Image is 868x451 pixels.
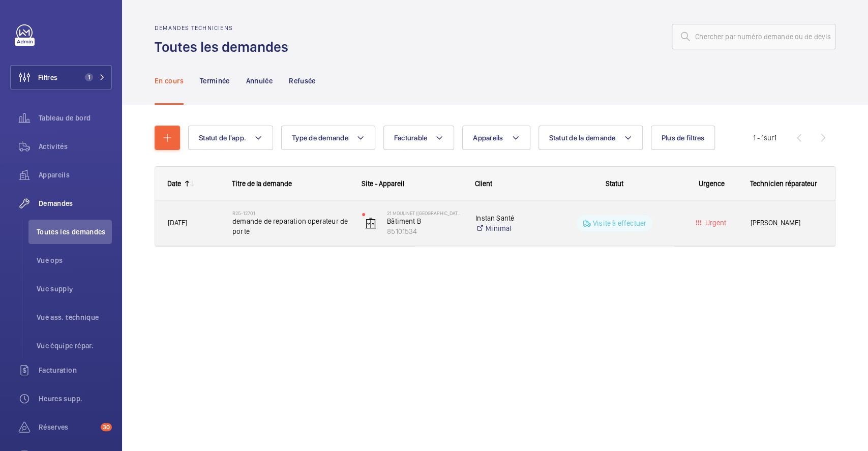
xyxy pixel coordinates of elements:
[39,394,112,404] span: Heures supp.
[750,179,817,188] span: Technicien réparateur
[199,134,246,142] span: Statut de l'app.
[39,141,112,152] span: Activités
[475,223,543,233] a: Minimal
[10,65,112,89] button: Filtres1
[753,134,776,141] span: 1 - 1 1
[751,217,822,229] span: [PERSON_NAME]
[39,170,112,180] span: Appareils
[365,217,377,229] img: elevator.svg
[289,76,315,86] p: Refusée
[387,210,462,216] p: 21 Moulinet ([GEOGRAPHIC_DATA])
[38,72,57,82] span: Filtres
[232,179,292,188] span: Titre de la demande
[593,218,646,228] p: Visite à effectuer
[39,198,112,208] span: Demandes
[155,76,184,86] p: En cours
[37,312,112,322] span: Vue ass. technique
[246,76,273,86] p: Annulée
[699,179,725,188] span: Urgence
[37,284,112,294] span: Vue supply
[155,38,294,56] h1: Toutes les demandes
[281,126,375,150] button: Type de demande
[85,73,93,81] span: 1
[200,76,230,86] p: Terminée
[387,226,462,236] p: 85101534
[475,213,543,223] p: Instan Santé
[606,179,623,188] span: Statut
[394,134,428,142] span: Facturable
[39,365,112,375] span: Facturation
[362,179,404,188] span: Site - Appareil
[168,219,187,227] span: [DATE]
[37,227,112,237] span: Toutes les demandes
[39,113,112,123] span: Tableau de bord
[232,216,349,236] span: demande de reparation operateur de porte
[462,126,530,150] button: Appareils
[188,126,273,150] button: Statut de l'app.
[475,179,492,188] span: Client
[39,422,97,432] span: Réserves
[383,126,455,150] button: Facturable
[232,210,349,216] h2: R25-12701
[387,216,462,226] p: Bâtiment B
[764,134,774,142] span: sur
[662,134,705,142] span: Plus de filtres
[651,126,715,150] button: Plus de filtres
[549,134,616,142] span: Statut de la demande
[37,255,112,265] span: Vue ops
[703,219,726,227] span: Urgent
[155,24,294,32] h2: Demandes techniciens
[37,341,112,351] span: Vue équipe répar.
[101,423,112,431] span: 30
[538,126,643,150] button: Statut de la demande
[292,134,348,142] span: Type de demande
[672,24,835,49] input: Chercher par numéro demande ou de devis
[473,134,503,142] span: Appareils
[167,179,181,188] div: Date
